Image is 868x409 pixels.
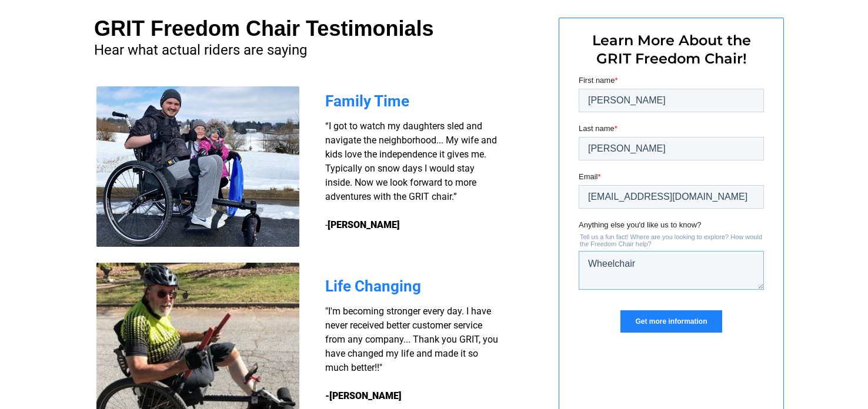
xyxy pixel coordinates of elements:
iframe: Form 0 [579,75,764,363]
span: "I'm becoming stronger every day. I have never received better customer service from any company.... [325,306,498,373]
span: “I got to watch my daughters sled and navigate the neighborhood... My wife and kids love the inde... [325,120,497,230]
span: Family Time [325,92,409,110]
span: GRIT Freedom Chair Testimonials [94,16,433,41]
span: Life Changing [325,277,421,295]
span: Learn More About the GRIT Freedom Chair! [592,32,751,67]
strong: [PERSON_NAME] [328,219,400,230]
strong: -[PERSON_NAME] [325,390,402,401]
span: Hear what actual riders are saying [94,42,307,58]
